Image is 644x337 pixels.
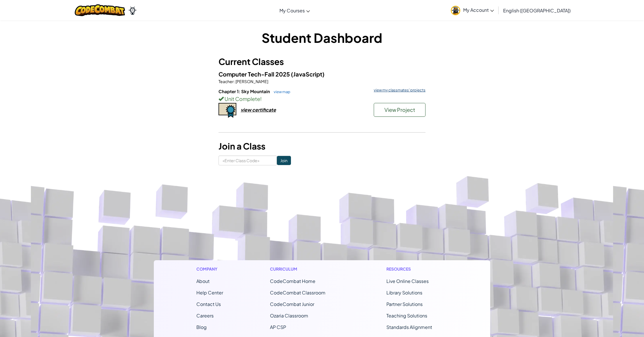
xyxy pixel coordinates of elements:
a: Standards Alignment [386,324,432,330]
h1: Resources [386,266,448,272]
span: My Account [463,7,494,13]
a: Live Online Classes [386,278,429,284]
a: CodeCombat Classroom [270,290,325,296]
span: English ([GEOGRAPHIC_DATA]) [503,7,571,14]
span: Contact Us [196,301,221,307]
span: Chapter 1: Sky Mountain [218,89,271,94]
a: Teaching Solutions [386,313,427,319]
a: Partner Solutions [386,301,423,307]
a: About [196,278,210,284]
button: View Project [374,103,425,117]
h3: Join a Class [218,140,425,153]
a: view certificate [218,107,276,113]
img: Ozaria [128,6,137,15]
a: view my classmates' projects [371,88,425,92]
span: View Project [384,106,415,113]
img: certificate-icon.png [218,103,236,118]
span: Teacher [218,79,234,84]
span: CodeCombat Home [270,278,315,284]
span: ! [260,95,262,102]
a: My Courses [277,3,313,18]
a: view map [271,89,290,94]
span: Computer Tech-Fall 2025 [218,70,291,78]
input: <Enter Class Code> [218,156,277,165]
h1: Company [196,266,223,272]
h3: Current Classes [218,55,425,68]
input: Join [277,156,291,165]
a: Help Center [196,290,223,296]
h1: Curriculum [270,266,340,272]
a: English ([GEOGRAPHIC_DATA]) [500,3,574,18]
a: Library Solutions [386,290,422,296]
h1: Student Dashboard [218,29,425,47]
img: avatar [451,6,460,15]
span: My Courses [279,7,305,14]
span: Unit Complete [224,95,260,102]
img: CodeCombat logo [75,4,125,16]
a: My Account [448,1,497,19]
a: Ozaria Classroom [270,313,308,319]
div: view certificate [241,107,276,113]
span: : [234,79,235,84]
a: Blog [196,324,207,330]
a: AP CSP [270,324,286,330]
span: [PERSON_NAME] [235,79,268,84]
span: (JavaScript) [291,70,325,78]
a: Careers [196,313,214,319]
a: CodeCombat Junior [270,301,314,307]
